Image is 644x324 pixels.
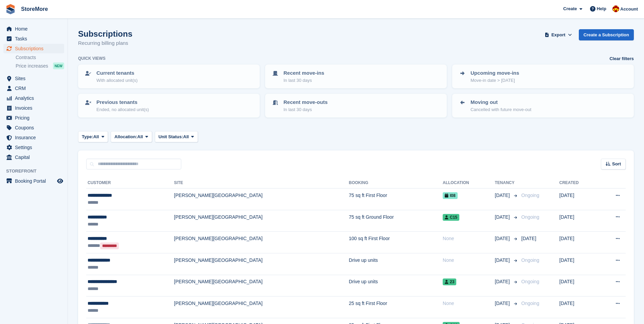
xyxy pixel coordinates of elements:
img: stora-icon-8386f47178a22dfd0bd8f6a31ec36ba5ce8667c1dd55bd0f319d3a0aa187defe.svg [5,4,16,14]
th: Allocation [443,178,495,188]
a: StoreMore [18,3,51,15]
td: [DATE] [559,232,598,253]
p: In last 30 days [283,106,328,113]
span: Capital [15,152,56,162]
p: With allocated unit(s) [96,77,137,84]
a: Recent move-outs In last 30 days [266,94,446,117]
span: 23 [443,278,456,285]
span: I08 [443,192,458,199]
a: Create a Subscription [579,29,634,40]
span: CRM [15,84,56,93]
span: [DATE] [495,214,511,221]
td: [PERSON_NAME][GEOGRAPHIC_DATA] [174,253,349,275]
th: Site [174,178,349,188]
td: [DATE] [559,210,598,232]
span: All [137,133,143,140]
td: 25 sq ft First Floor [349,296,443,318]
a: menu [3,133,64,142]
span: Pricing [15,113,56,123]
div: None [443,235,495,242]
td: [PERSON_NAME][GEOGRAPHIC_DATA] [174,296,349,318]
a: Upcoming move-ins Move-in date > [DATE] [453,65,633,88]
p: Move-in date > [DATE] [471,77,519,84]
span: All [183,133,189,140]
button: Allocation: All [111,131,152,142]
span: Subscriptions [15,44,56,53]
button: Export [544,29,573,40]
a: menu [3,84,64,93]
td: Drive up units [349,275,443,296]
p: Previous tenants [96,98,149,106]
span: [DATE] [495,300,511,307]
p: Moving out [471,98,531,106]
a: menu [3,44,64,53]
span: Invoices [15,103,56,113]
td: [PERSON_NAME][GEOGRAPHIC_DATA] [174,232,349,253]
img: Store More Team [612,5,619,12]
span: [DATE] [495,192,511,199]
a: menu [3,113,64,123]
td: 75 sq ft First Floor [349,188,443,210]
a: menu [3,123,64,132]
span: All [93,133,99,140]
a: menu [3,152,64,162]
span: [DATE] [495,257,511,264]
a: menu [3,24,64,34]
p: Recurring billing plans [78,39,132,47]
h6: Quick views [78,55,106,61]
button: Unit Status: All [155,131,198,142]
span: Insurance [15,133,56,142]
span: Export [551,32,565,38]
a: menu [3,143,64,152]
span: Unit Status: [159,133,183,140]
span: Ongoing [521,214,539,220]
h1: Subscriptions [78,29,132,38]
span: [DATE] [521,236,536,241]
span: Ongoing [521,257,539,263]
span: Home [15,24,56,34]
div: NEW [53,62,64,69]
a: menu [3,93,64,103]
span: Price increases [16,63,48,69]
td: [PERSON_NAME][GEOGRAPHIC_DATA] [174,210,349,232]
th: Booking [349,178,443,188]
span: Analytics [15,93,56,103]
span: Ongoing [521,193,539,198]
div: None [443,257,495,264]
p: Cancelled with future move-out [471,106,531,113]
p: Recent move-ins [283,69,324,77]
td: [PERSON_NAME][GEOGRAPHIC_DATA] [174,275,349,296]
a: menu [3,103,64,113]
span: Type: [82,133,93,140]
button: Type: All [78,131,108,142]
p: Ended, no allocated unit(s) [96,106,149,113]
a: Price increases NEW [16,62,64,70]
td: 100 sq ft First Floor [349,232,443,253]
span: [DATE] [495,235,511,242]
a: menu [3,74,64,83]
a: Current tenants With allocated unit(s) [79,65,259,88]
a: Moving out Cancelled with future move-out [453,94,633,117]
span: Ongoing [521,279,539,284]
a: Previous tenants Ended, no allocated unit(s) [79,94,259,117]
td: Drive up units [349,253,443,275]
span: Tasks [15,34,56,43]
td: [DATE] [559,188,598,210]
span: [DATE] [495,278,511,285]
a: Clear filters [609,55,634,62]
th: Customer [86,178,174,188]
span: Allocation: [114,133,137,140]
p: In last 30 days [283,77,324,84]
a: menu [3,34,64,43]
a: menu [3,176,64,186]
td: [DATE] [559,275,598,296]
td: 75 sq ft Ground Floor [349,210,443,232]
span: Coupons [15,123,56,132]
div: None [443,300,495,307]
td: [DATE] [559,296,598,318]
span: Settings [15,143,56,152]
span: Ongoing [521,301,539,306]
span: Sites [15,74,56,83]
span: Account [620,6,638,13]
a: Recent move-ins In last 30 days [266,65,446,88]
